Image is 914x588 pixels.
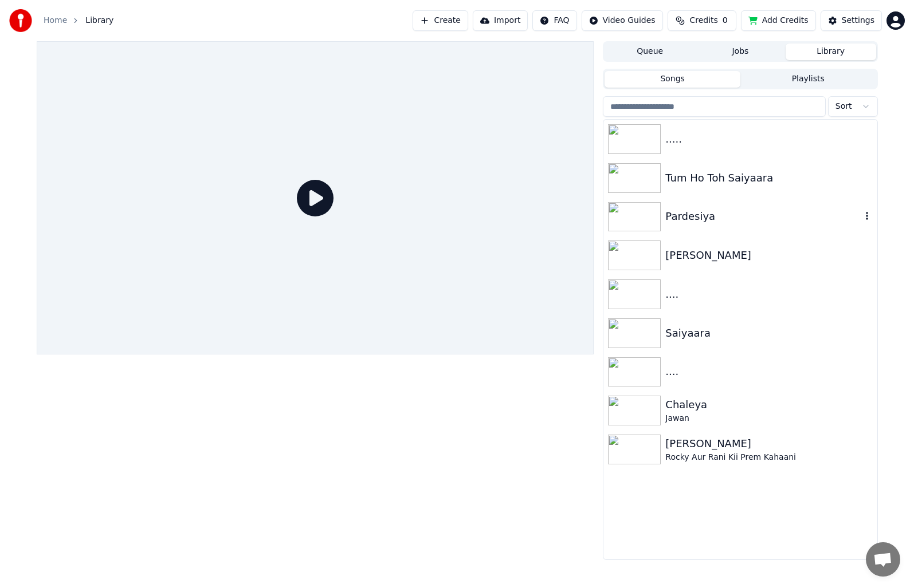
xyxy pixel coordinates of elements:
[821,10,882,31] button: Settings
[866,542,900,577] div: Open chat
[665,131,872,147] div: .....
[605,71,740,88] button: Songs
[665,208,861,224] div: Pardesiya
[668,10,736,31] button: Credits0
[582,10,663,31] button: Video Guides
[723,15,728,26] span: 0
[741,10,816,31] button: Add Credits
[665,364,872,380] div: ....
[665,247,872,263] div: [PERSON_NAME]
[842,15,874,26] div: Settings
[835,101,852,112] span: Sort
[665,436,872,452] div: [PERSON_NAME]
[413,10,468,31] button: Create
[740,71,876,88] button: Playlists
[532,10,576,31] button: FAQ
[695,44,786,60] button: Jobs
[786,44,876,60] button: Library
[665,452,872,463] div: Rocky Aur Rani Kii Prem Kahaani
[665,397,872,413] div: Chaleya
[473,10,528,31] button: Import
[665,325,872,341] div: Saiyaara
[9,9,32,32] img: youka
[44,15,67,26] a: Home
[44,15,113,26] nav: breadcrumb
[665,170,872,186] div: Tum Ho Toh Saiyaara
[665,413,872,424] div: Jawan
[665,286,872,302] div: ....
[85,15,113,26] span: Library
[605,44,695,60] button: Queue
[689,15,717,26] span: Credits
